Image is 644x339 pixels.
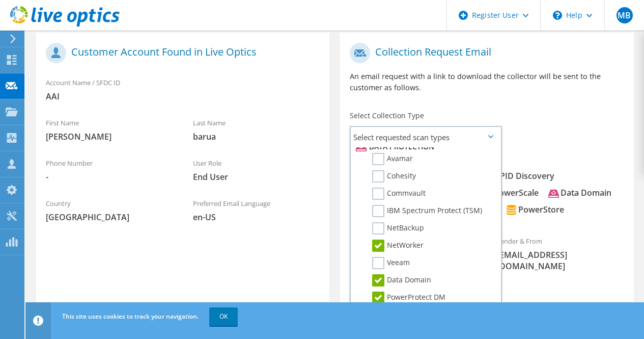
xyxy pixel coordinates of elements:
span: barua [193,131,320,142]
span: [EMAIL_ADDRESS][DOMAIN_NAME] [497,249,624,272]
label: PowerProtect DM [372,292,445,304]
span: Select requested scan types [351,127,500,147]
a: OK [209,307,238,326]
div: Data Domain [548,187,611,199]
label: NetWorker [372,240,424,252]
span: - [46,171,173,182]
span: This site uses cookies to track your navigation. [62,312,199,321]
label: Veeam [372,257,410,269]
div: CC & Reply To [340,282,633,317]
span: End User [193,171,320,182]
div: Phone Number [36,152,183,188]
p: An email request with a link to download the collector will be sent to the customer as follows. [350,71,623,93]
span: MB [617,7,633,23]
div: Last Name [183,112,330,147]
h1: Collection Request Email [350,43,618,63]
span: [GEOGRAPHIC_DATA] [46,212,173,223]
label: Data Domain [372,274,431,286]
div: To [340,230,487,277]
div: Account Name / SFDC ID [36,72,329,107]
div: User Role [183,152,330,188]
label: Avamar [372,153,413,165]
div: Country [36,193,183,228]
span: en-US [193,212,320,223]
span: AAI [46,91,319,102]
svg: \n [553,11,562,20]
div: RAPID Discovery [477,170,554,182]
label: Select Collection Type [350,111,424,121]
label: Cohesity [372,170,416,182]
div: Sender & From [487,230,634,277]
div: Requested Collections [340,151,633,225]
div: PowerStore [506,204,564,216]
span: [PERSON_NAME] [46,131,173,142]
label: IBM Spectrum Protect (TSM) [372,205,482,217]
label: NetBackup [372,222,424,234]
label: Commvault [372,188,426,200]
div: First Name [36,112,183,147]
div: Preferred Email Language [183,193,330,228]
h1: Customer Account Found in Live Optics [46,43,314,63]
